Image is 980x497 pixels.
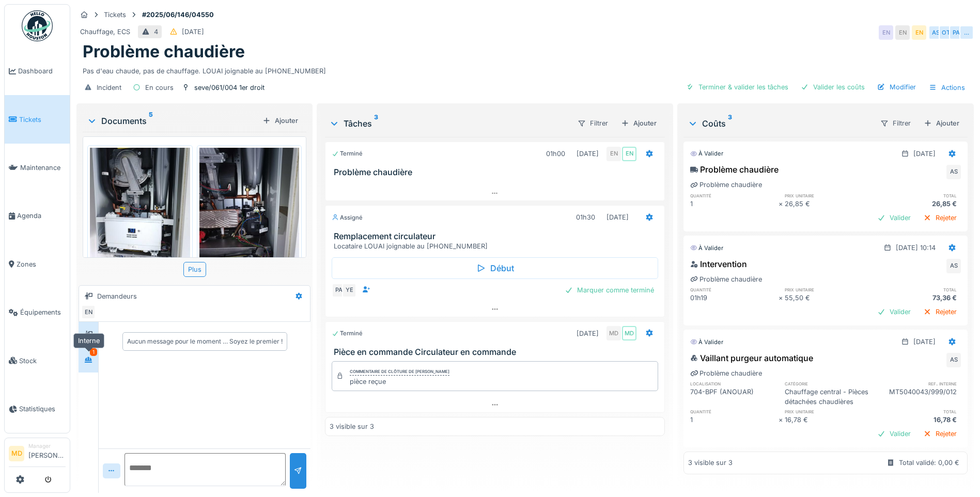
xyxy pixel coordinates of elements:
[690,244,723,253] div: À valider
[682,80,792,94] div: Terminer & valider les tâches
[959,25,974,40] div: …
[606,326,621,340] div: MD
[5,240,70,288] a: Zones
[5,288,70,336] a: Équipements
[606,147,621,161] div: EN
[183,262,206,277] div: Plus
[924,80,970,95] div: Actions
[622,147,636,161] div: EN
[199,148,300,281] img: l71em5q4jvr8w6gn20yrfypv51os
[332,213,363,222] div: Assigné
[919,305,961,319] div: Rejeter
[785,293,873,303] div: 55,50 €
[561,283,658,297] div: Marquer comme terminé
[913,337,936,347] div: [DATE]
[899,458,959,468] div: Total validé: 0,00 €
[194,83,265,92] div: seve/061/004 1er droit
[28,442,66,464] li: [PERSON_NAME]
[606,212,629,222] div: [DATE]
[332,283,346,298] div: PA
[895,25,910,40] div: EN
[5,336,70,384] a: Stock
[5,192,70,240] a: Agenda
[873,427,915,441] div: Valider
[873,293,961,303] div: 73,36 €
[577,149,599,159] div: [DATE]
[690,199,778,209] div: 1
[5,385,70,433] a: Statistiques
[17,259,66,269] span: Zones
[873,192,961,199] h6: total
[690,338,723,347] div: À valider
[785,380,873,387] h6: catégorie
[919,427,961,441] div: Rejeter
[332,329,363,338] div: Terminé
[690,293,778,303] div: 01h19
[690,352,813,364] div: Vaillant purgeur automatique
[138,10,218,20] strong: #2025/06/146/04550
[690,415,778,425] div: 1
[946,353,961,367] div: AS
[546,149,565,159] div: 01h00
[334,347,660,357] h3: Pièce en commande Circulateur en commande
[18,66,66,76] span: Dashboard
[873,408,961,415] h6: total
[127,337,283,346] div: Aucun message pour le moment … Soyez le premier !
[873,199,961,209] div: 26,85 €
[688,117,872,130] div: Coûts
[182,27,204,37] div: [DATE]
[622,326,636,340] div: MD
[350,368,449,376] div: Commentaire de clôture de [PERSON_NAME]
[97,291,137,301] div: Demandeurs
[334,167,660,177] h3: Problème chaudière
[17,211,66,221] span: Agenda
[329,117,569,130] div: Tâches
[104,10,126,20] div: Tickets
[81,305,96,319] div: EN
[919,211,961,225] div: Rejeter
[9,442,66,467] a: MD Manager[PERSON_NAME]
[785,387,873,407] div: Chauffage central - Pièces détachées chaudières
[690,387,778,407] div: 704-BPF (ANOUAR)
[97,83,121,92] div: Incident
[617,116,661,130] div: Ajouter
[913,149,936,159] div: [DATE]
[779,415,785,425] div: ×
[949,25,963,40] div: PA
[19,115,66,125] span: Tickets
[690,258,747,270] div: Intervention
[690,180,762,190] div: Problème chaudière
[19,356,66,366] span: Stock
[690,192,778,199] h6: quantité
[350,377,449,386] div: pièce reçue
[879,25,893,40] div: EN
[19,404,66,414] span: Statistiques
[20,307,66,317] span: Équipements
[374,117,378,130] sup: 3
[5,47,70,95] a: Dashboard
[690,274,762,284] div: Problème chaudière
[690,149,723,158] div: À valider
[334,231,660,241] h3: Remplacement circulateur
[154,27,158,37] div: 4
[332,257,658,279] div: Début
[342,283,356,298] div: YE
[688,458,733,468] div: 3 visible sur 3
[690,286,778,293] h6: quantité
[22,10,53,41] img: Badge_color-CXgf-gQk.svg
[873,415,961,425] div: 16,78 €
[939,25,953,40] div: OT
[873,380,961,387] h6: ref. interne
[334,241,660,251] div: Locataire LOUAI joignable au [PHONE_NUMBER]
[690,163,779,176] div: Problème chaudière
[896,243,936,253] div: [DATE] 10:14
[779,293,785,303] div: ×
[83,42,245,61] h1: Problème chaudière
[785,408,873,415] h6: prix unitaire
[83,62,968,76] div: Pas d'eau chaude, pas de chauffage. LOUAI joignable au [PHONE_NUMBER]
[690,368,762,378] div: Problème chaudière
[73,333,104,348] div: Interne
[876,116,915,131] div: Filtrer
[797,80,869,94] div: Valider les coûts
[573,116,613,131] div: Filtrer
